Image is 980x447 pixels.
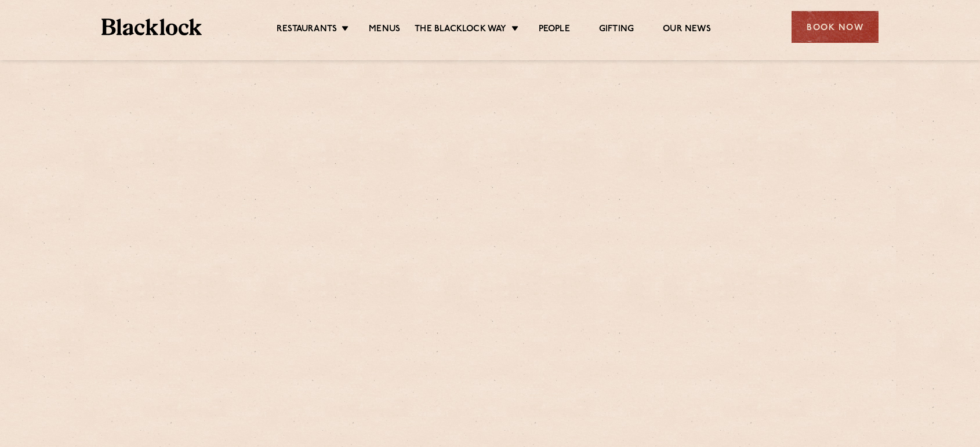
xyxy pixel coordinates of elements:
div: Book Now [792,11,879,43]
a: Restaurants [277,24,337,36]
a: Gifting [599,24,634,36]
img: BL_Textured_Logo-footer-cropped.svg [101,19,202,35]
a: People [539,24,570,36]
a: Menus [369,24,400,36]
a: The Blacklock Way [415,24,506,36]
a: Our News [663,24,711,36]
